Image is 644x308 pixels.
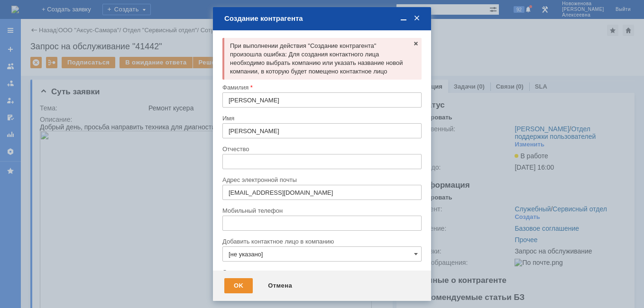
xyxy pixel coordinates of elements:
[230,42,403,75] span: При выполнении действия "Создание контрагента" произошла ошибка: Для создания контактного лица не...
[399,14,408,23] span: Свернуть (Ctrl + M)
[412,40,420,47] span: Закрыть
[222,238,420,245] div: Добавить контактное лицо в компанию
[222,115,420,121] div: Имя
[222,208,420,214] div: Мобильный телефон
[222,146,420,152] div: Отчество
[222,84,420,91] div: Фамилия
[224,14,422,23] div: Создание контрагента
[222,269,420,275] div: Создать новую компанию с названием:
[222,177,420,183] div: Адрес электронной почты
[412,14,422,23] span: Закрыть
